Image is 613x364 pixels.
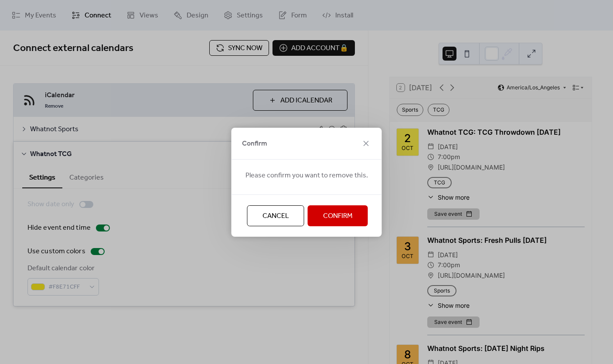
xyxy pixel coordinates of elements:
button: Confirm [308,205,368,226]
span: Confirm [242,139,267,149]
span: Confirm [323,211,353,221]
button: Cancel [247,205,304,226]
span: Cancel [262,211,289,221]
span: Please confirm you want to remove this. [245,170,368,181]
